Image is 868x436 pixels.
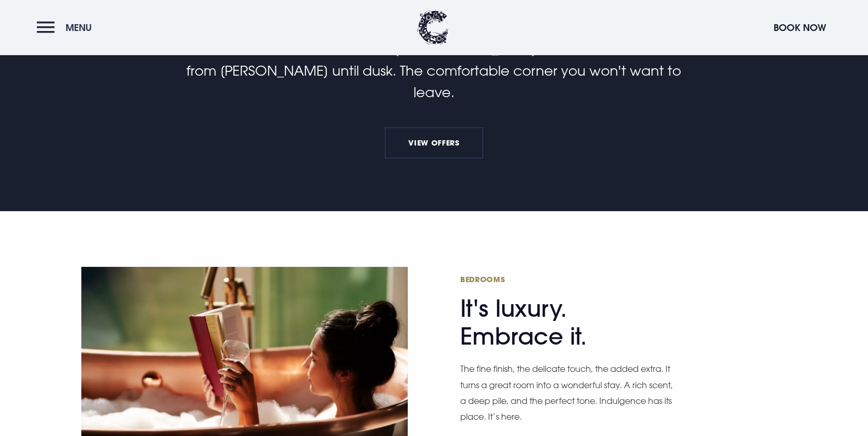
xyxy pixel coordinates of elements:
[460,274,665,350] h2: It's luxury. Embrace it.
[385,127,483,159] a: View Offers
[184,38,684,103] p: Here is the warm welcome of [GEOGRAPHIC_DATA]. Charm and service from [PERSON_NAME] until dusk. T...
[460,361,675,425] p: The fine finish, the delicate touch, the added extra. It turns a great room into a wonderful stay...
[417,11,449,45] img: Clandeboye Lodge
[768,16,831,39] button: Book Now
[37,16,97,39] button: Menu
[66,22,92,34] span: Menu
[460,274,665,284] span: Bedrooms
